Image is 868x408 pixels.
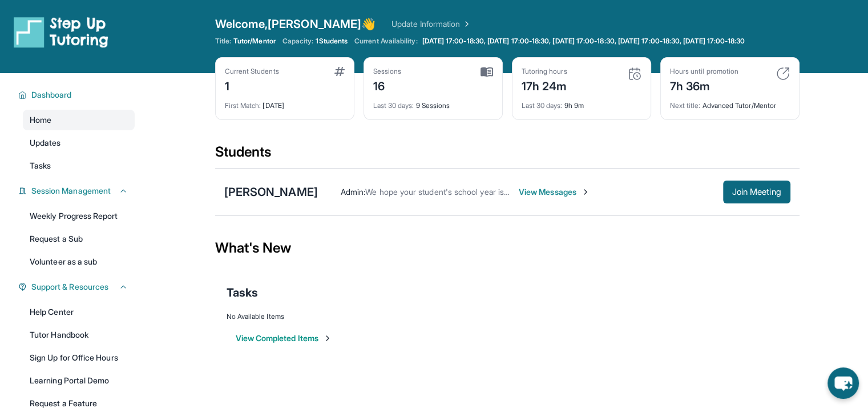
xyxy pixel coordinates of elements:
a: Tutor Handbook [23,325,135,345]
button: Dashboard [27,89,128,101]
span: Title: [215,37,231,46]
div: [PERSON_NAME] [224,184,318,200]
a: Updates [23,133,135,153]
button: Session Management [27,185,128,197]
div: Students [215,143,800,168]
div: No Available Items [227,312,788,321]
a: Learning Portal Demo [23,370,135,391]
span: View Messages [519,186,590,198]
span: Next title : [670,101,701,110]
div: Tutoring hours [522,67,567,76]
span: 1 Students [316,37,348,46]
span: Updates [30,137,61,149]
div: What's New [215,223,800,273]
img: card [334,67,345,76]
a: Weekly Progress Report [23,206,135,226]
div: 9h 9m [522,94,641,110]
span: Capacity: [282,37,314,46]
a: Tasks [23,155,135,176]
div: Hours until promotion [670,67,738,76]
button: Join Meeting [723,181,790,203]
span: Last 30 days : [373,101,414,110]
a: Help Center [23,302,135,322]
span: Admin : [341,187,365,197]
span: Tasks [227,285,258,301]
a: Sign Up for Office Hours [23,347,135,368]
span: Last 30 days : [522,101,563,110]
span: Session Management [31,185,111,197]
span: Home [30,114,51,126]
div: 1 [225,76,279,94]
img: Chevron Right [460,18,471,30]
div: 9 Sessions [373,94,493,110]
span: Dashboard [31,89,72,101]
a: Request a Sub [23,229,135,249]
div: [DATE] [225,94,345,110]
span: Support & Resources [31,281,108,293]
span: [DATE] 17:00-18:30, [DATE] 17:00-18:30, [DATE] 17:00-18:30, [DATE] 17:00-18:30, [DATE] 17:00-18:30 [422,37,745,46]
div: Current Students [225,67,279,76]
span: Join Meeting [732,189,781,195]
span: First Match : [225,101,261,110]
button: chat-button [827,367,859,399]
button: Support & Resources [27,281,128,293]
img: Chevron-Right [581,187,590,197]
a: Volunteer as a sub [23,251,135,272]
span: Current Availability: [354,37,417,46]
div: Sessions [373,67,402,76]
button: View Completed Items [236,333,332,344]
div: 17h 24m [522,76,567,94]
a: Home [23,110,135,130]
span: Welcome, [PERSON_NAME] 👋 [215,16,376,32]
img: card [628,67,641,81]
img: card [481,67,493,77]
div: 7h 36m [670,76,738,94]
a: [DATE] 17:00-18:30, [DATE] 17:00-18:30, [DATE] 17:00-18:30, [DATE] 17:00-18:30, [DATE] 17:00-18:30 [420,37,748,46]
span: Tasks [30,160,51,171]
div: Advanced Tutor/Mentor [670,94,790,110]
div: 16 [373,76,402,94]
img: card [776,67,790,81]
span: Tutor/Mentor [233,37,276,46]
img: logo [14,16,108,48]
a: Update Information [391,18,471,30]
